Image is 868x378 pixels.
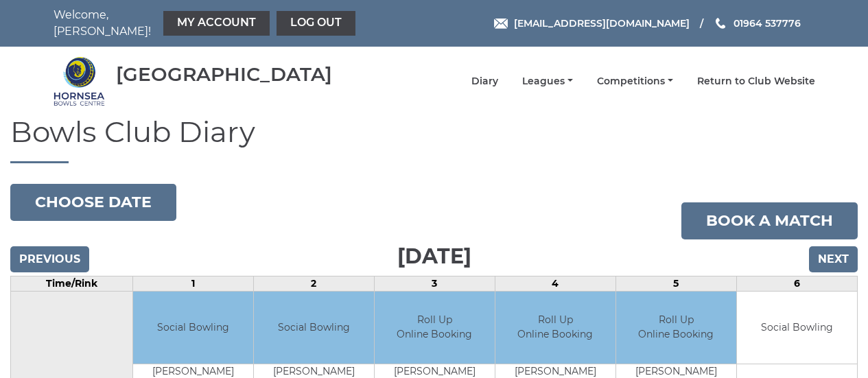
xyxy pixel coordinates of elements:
input: Previous [10,246,89,272]
td: 3 [374,276,495,292]
img: Phone us [716,18,725,29]
td: Time/Rink [11,276,133,292]
td: Roll Up Online Booking [495,292,615,364]
td: 2 [253,276,374,292]
nav: Welcome, [PERSON_NAME]! [54,7,359,40]
span: 01964 537776 [734,17,801,29]
span: [EMAIL_ADDRESS][DOMAIN_NAME] [514,17,690,29]
td: Social Bowling [133,292,253,364]
a: Log out [277,11,355,36]
td: Social Bowling [254,292,374,364]
div: [GEOGRAPHIC_DATA] [116,64,332,85]
a: Diary [471,75,498,88]
td: 5 [615,276,736,292]
img: Hornsea Bowls Centre [54,56,105,107]
a: Phone us 01964 537776 [714,16,801,31]
td: 6 [736,276,857,292]
td: Roll Up Online Booking [375,292,495,364]
td: 4 [495,276,615,292]
a: Book a match [681,202,858,239]
a: Email [EMAIL_ADDRESS][DOMAIN_NAME] [494,16,690,31]
input: Next [809,246,858,272]
td: 1 [132,276,253,292]
td: Social Bowling [737,292,857,364]
a: Leagues [522,75,573,88]
td: Roll Up Online Booking [616,292,736,364]
a: My Account [163,11,270,36]
button: Choose date [10,184,176,221]
h1: Bowls Club Diary [10,116,858,163]
a: Competitions [597,75,673,88]
img: Email [494,19,508,29]
a: Return to Club Website [697,75,815,88]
